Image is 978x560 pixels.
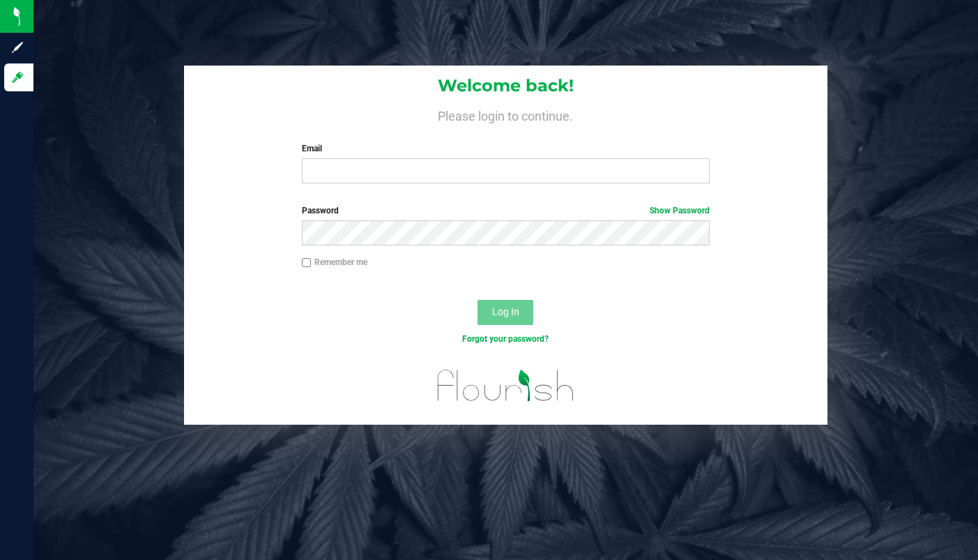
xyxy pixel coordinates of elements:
[302,258,312,268] input: Remember me
[302,142,710,155] label: Email
[650,206,710,215] a: Show Password
[184,77,827,95] h1: Welcome back!
[302,206,339,215] span: Password
[492,306,519,317] span: Log In
[302,256,367,268] label: Remember me
[462,334,549,344] a: Forgot your password?
[10,40,24,54] inline-svg: Sign up
[477,300,533,325] button: Log In
[425,360,586,411] img: flourish_logo.svg
[184,106,827,123] h4: Please login to continue.
[10,70,24,84] inline-svg: Log in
